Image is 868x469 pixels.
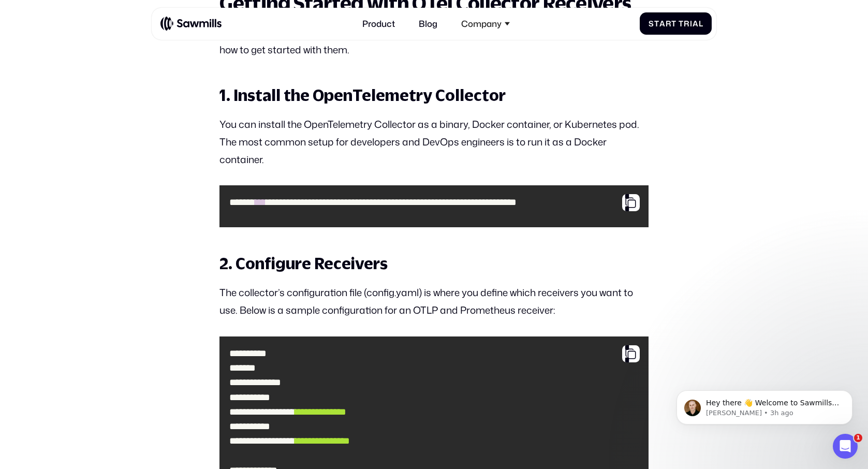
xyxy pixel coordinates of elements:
strong: 1. Install the OpenTelemetry Collector [219,86,506,104]
span: r [684,19,690,28]
iframe: Intercom notifications message [661,369,868,441]
span: T [679,19,684,28]
a: Product [356,12,401,35]
span: l [699,19,703,28]
span: a [693,19,699,28]
p: You can install the OpenTelemetry Collector as a binary, Docker container, or Kubernetes pod. The... [219,115,648,168]
span: t [671,19,676,28]
p: The collector’s configuration file (config.yaml) is where you define which receivers you want to ... [219,284,648,319]
span: S [649,19,654,28]
span: r [666,19,672,28]
div: Company [461,19,502,29]
p: Now that you understand what OTel Collector receivers are and their key features, let’s look at h... [219,23,648,58]
span: i [690,19,693,28]
a: StartTrial [640,12,712,35]
span: t [654,19,659,28]
span: a [659,19,666,28]
iframe: Intercom live chat [833,434,858,459]
div: Company [455,12,517,35]
strong: 2. Configure Receivers [219,254,388,272]
a: Blog [412,12,444,35]
span: 1 [854,434,862,442]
